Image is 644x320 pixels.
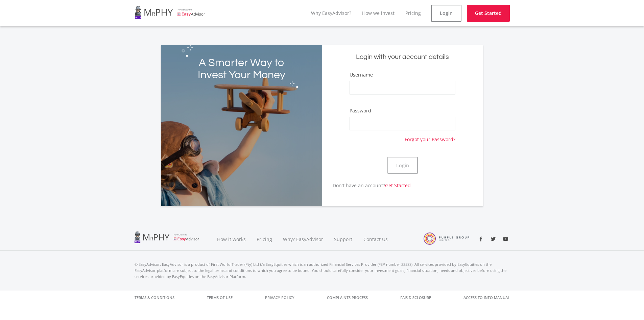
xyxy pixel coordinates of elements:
[207,291,233,305] a: Terms of Use
[311,10,351,16] a: Why EasyAdvisor?
[358,228,394,251] a: Contact Us
[327,52,478,62] h5: Login with your account details
[350,107,371,114] label: Password
[431,5,461,22] a: Login
[467,5,510,22] a: Get Started
[329,228,358,251] a: Support
[135,261,510,280] p: © EasyAdvisor. EasyAdvisor is a product of First World Trader (Pty) Ltd t/a EasyEquities which is...
[193,57,290,81] h2: A Smarter Way to Invest Your Money
[400,291,431,305] a: FAIS Disclosure
[405,10,421,16] a: Pricing
[322,182,411,189] p: Don't have an account?
[327,291,368,305] a: Complaints Process
[135,291,174,305] a: Terms & Conditions
[278,228,329,251] a: Why? EasyAdvisor
[350,71,373,78] label: Username
[463,291,510,305] a: Access to Info Manual
[251,228,278,251] a: Pricing
[265,291,294,305] a: Privacy Policy
[362,10,395,16] a: How we invest
[405,130,455,143] a: Forgot your Password?
[385,182,411,189] a: Get Started
[212,228,251,251] a: How it works
[387,157,418,174] button: Login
